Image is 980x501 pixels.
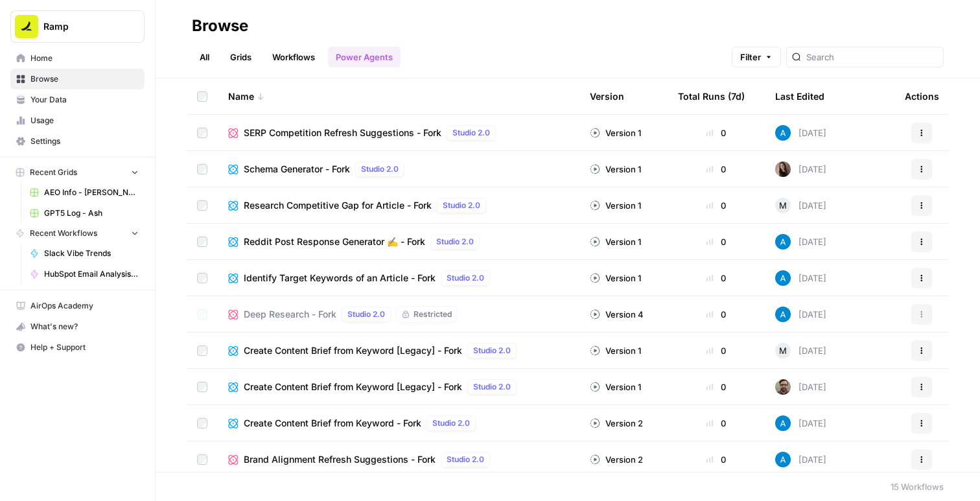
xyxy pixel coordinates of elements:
button: Help + Support [10,337,145,358]
span: Home [30,52,139,64]
span: Studio 2.0 [473,345,511,356]
span: SERP Competition Refresh Suggestions - Fork [244,126,441,139]
span: AirOps Academy [30,300,139,312]
div: 0 [678,235,754,248]
div: 0 [678,163,754,176]
span: Reddit Post Response Generator ✍️ - Fork [244,235,425,248]
div: [DATE] [775,452,826,467]
div: 0 [678,308,754,321]
button: What's new? [10,316,145,337]
div: 0 [678,380,754,393]
span: Recent Grids [30,167,77,178]
img: w3u4o0x674bbhdllp7qjejaf0yui [775,379,791,395]
div: Version 1 [590,126,641,139]
div: [DATE] [775,415,826,431]
a: AirOps Academy [10,296,145,316]
div: Version 1 [590,163,641,176]
div: 0 [678,199,754,212]
div: 0 [678,417,754,430]
span: Browse [30,73,139,85]
a: Create Content Brief from Keyword - ForkStudio 2.0 [228,415,569,431]
div: Version 2 [590,417,643,430]
span: Settings [30,135,139,147]
span: HubSpot Email Analysis Segment [44,268,139,280]
div: Version 4 [590,308,644,321]
span: Studio 2.0 [347,309,385,320]
img: o3cqybgnmipr355j8nz4zpq1mc6x [775,307,791,322]
div: 0 [678,272,754,285]
span: Studio 2.0 [436,236,474,248]
div: 0 [678,344,754,357]
a: Reddit Post Response Generator ✍️ - ForkStudio 2.0 [228,234,569,250]
div: [DATE] [775,198,826,213]
span: Identify Target Keywords of an Article - Fork [244,272,436,285]
div: Last Edited [775,78,824,114]
div: 15 Workflows [891,480,944,493]
input: Search [806,51,938,64]
a: Usage [10,110,145,131]
span: Research Competitive Gap for Article - Fork [244,199,432,212]
a: Workflows [264,47,323,67]
a: Slack Vibe Trends [24,243,145,264]
img: o3cqybgnmipr355j8nz4zpq1mc6x [775,125,791,141]
span: Schema Generator - Fork [244,163,350,176]
a: Home [10,48,145,69]
div: Version 1 [590,344,641,357]
a: HubSpot Email Analysis Segment [24,264,145,285]
div: 0 [678,453,754,466]
div: Version 2 [590,453,643,466]
div: Version 1 [590,235,641,248]
span: Studio 2.0 [447,272,484,284]
span: Brand Alignment Refresh Suggestions - Fork [244,453,436,466]
div: What's new? [11,317,144,336]
div: Name [228,78,569,114]
img: o3cqybgnmipr355j8nz4zpq1mc6x [775,270,791,286]
a: Your Data [10,89,145,110]
span: Create Content Brief from Keyword - Fork [244,417,421,430]
a: GPT5 Log - Ash [24,203,145,224]
button: Recent Grids [10,163,145,182]
span: Create Content Brief from Keyword [Legacy] - Fork [244,344,462,357]
div: [DATE] [775,343,826,358]
div: [DATE] [775,234,826,250]
button: Filter [732,47,781,67]
span: Ramp [43,20,122,33]
div: [DATE] [775,307,826,322]
div: [DATE] [775,161,826,177]
div: Actions [905,78,939,114]
span: Studio 2.0 [443,200,480,211]
a: Grids [222,47,259,67]
a: Browse [10,69,145,89]
div: Version 1 [590,199,641,212]
div: Version [590,78,624,114]
span: Studio 2.0 [432,417,470,429]
div: [DATE] [775,270,826,286]
a: SERP Competition Refresh Suggestions - ForkStudio 2.0 [228,125,569,141]
span: GPT5 Log - Ash [44,207,139,219]
span: Studio 2.0 [452,127,490,139]
a: Create Content Brief from Keyword [Legacy] - ForkStudio 2.0 [228,379,569,395]
a: AEO Info - [PERSON_NAME] [24,182,145,203]
img: o3cqybgnmipr355j8nz4zpq1mc6x [775,415,791,431]
a: Research Competitive Gap for Article - ForkStudio 2.0 [228,198,569,213]
div: Version 1 [590,272,641,285]
span: M [779,344,787,357]
div: 0 [678,126,754,139]
img: klur2labt13ljf3kv8soiz8hdmr9 [775,161,791,177]
button: Recent Workflows [10,224,145,243]
span: Help + Support [30,342,139,353]
a: Schema Generator - ForkStudio 2.0 [228,161,569,177]
span: AEO Info - [PERSON_NAME] [44,187,139,198]
button: Workspace: Ramp [10,10,145,43]
span: Restricted [414,309,452,320]
div: Version 1 [590,380,641,393]
a: Identify Target Keywords of an Article - ForkStudio 2.0 [228,270,569,286]
span: M [779,199,787,212]
img: o3cqybgnmipr355j8nz4zpq1mc6x [775,234,791,250]
div: [DATE] [775,379,826,395]
span: Studio 2.0 [361,163,399,175]
a: Settings [10,131,145,152]
a: All [192,47,217,67]
span: Filter [740,51,761,64]
span: Recent Workflows [30,227,97,239]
